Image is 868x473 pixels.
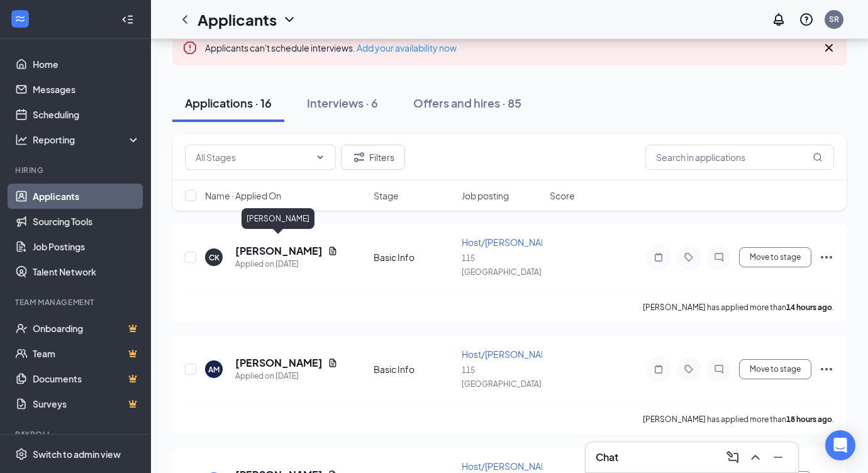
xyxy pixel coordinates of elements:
[825,430,855,460] div: Open Intercom Messenger
[651,252,666,262] svg: Note
[33,448,121,460] div: Switch to admin view
[643,302,834,313] p: [PERSON_NAME] has applied more than .
[121,13,134,26] svg: Collapse
[14,13,26,25] svg: WorkstreamLogo
[341,145,405,170] button: Filter Filters
[462,189,509,202] span: Job posting
[198,9,277,30] h1: Applicants
[33,52,140,77] a: Home
[462,237,557,248] span: Host/[PERSON_NAME]
[357,42,457,53] a: Add your availability now
[786,303,832,312] b: 14 hours ago
[723,447,743,467] button: ComposeMessage
[185,95,272,111] div: Applications · 16
[307,95,378,111] div: Interviews · 6
[786,415,832,424] b: 18 hours ago
[643,414,834,425] p: [PERSON_NAME] has applied more than .
[711,364,726,374] svg: ChatInactive
[681,252,696,262] svg: Tag
[33,259,140,284] a: Talent Network
[771,12,786,27] svg: Notifications
[550,189,575,202] span: Score
[462,253,542,277] span: 115 [GEOGRAPHIC_DATA]
[739,247,811,267] button: Move to stage
[15,448,28,460] svg: Settings
[413,95,521,111] div: Offers and hires · 85
[15,297,138,308] div: Team Management
[328,358,338,368] svg: Document
[352,150,367,165] svg: Filter
[819,362,834,377] svg: Ellipses
[209,252,220,263] div: CK
[374,189,399,202] span: Stage
[235,356,323,370] h5: [PERSON_NAME]
[208,364,220,375] div: AM
[328,246,338,256] svg: Document
[235,370,338,382] div: Applied on [DATE]
[33,209,140,234] a: Sourcing Tools
[182,40,198,55] svg: Error
[768,447,788,467] button: Minimize
[33,133,141,146] div: Reporting
[813,152,823,162] svg: MagnifyingGlass
[33,234,140,259] a: Job Postings
[196,150,310,164] input: All Stages
[235,258,338,270] div: Applied on [DATE]
[799,12,814,27] svg: QuestionInfo
[33,102,140,127] a: Scheduling
[651,364,666,374] svg: Note
[242,208,314,229] div: [PERSON_NAME]
[282,12,297,27] svg: ChevronDown
[205,189,281,202] span: Name · Applied On
[177,12,192,27] svg: ChevronLeft
[462,348,557,360] span: Host/[PERSON_NAME]
[15,429,138,440] div: Payroll
[748,450,763,465] svg: ChevronUp
[711,252,726,262] svg: ChatInactive
[462,460,557,472] span: Host/[PERSON_NAME]
[33,341,140,366] a: TeamCrown
[829,14,839,25] div: SR
[645,145,834,170] input: Search in applications
[315,152,325,162] svg: ChevronDown
[681,364,696,374] svg: Tag
[374,251,454,264] div: Basic Info
[33,366,140,391] a: DocumentsCrown
[15,133,28,146] svg: Analysis
[739,359,811,379] button: Move to stage
[33,316,140,341] a: OnboardingCrown
[771,450,786,465] svg: Minimize
[15,165,138,175] div: Hiring
[725,450,740,465] svg: ComposeMessage
[821,40,837,55] svg: Cross
[745,447,765,467] button: ChevronUp
[462,365,542,389] span: 115 [GEOGRAPHIC_DATA]
[33,77,140,102] a: Messages
[33,391,140,416] a: SurveysCrown
[235,244,323,258] h5: [PERSON_NAME]
[819,250,834,265] svg: Ellipses
[33,184,140,209] a: Applicants
[596,450,618,464] h3: Chat
[374,363,454,376] div: Basic Info
[205,42,457,53] span: Applicants can't schedule interviews.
